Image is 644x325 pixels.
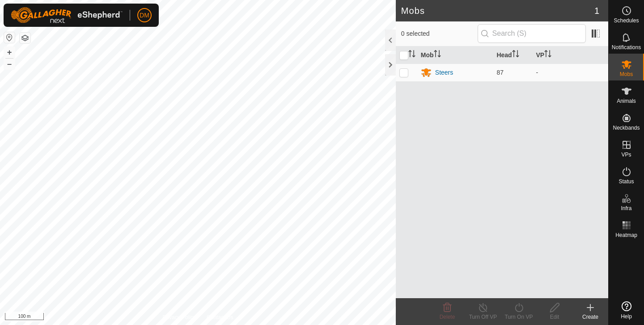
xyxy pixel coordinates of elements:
span: Animals [617,98,636,104]
div: Steers [435,68,453,77]
input: Search (S) [478,24,586,43]
span: Schedules [614,18,639,23]
a: Privacy Policy [162,313,196,321]
a: Help [609,298,644,323]
th: Head [493,46,532,64]
div: Edit [537,313,572,321]
div: Create [572,313,608,321]
span: 87 [496,69,504,76]
div: Turn On VP [501,313,537,321]
div: Turn Off VP [465,313,501,321]
span: VPs [621,152,631,157]
span: Status [619,179,634,184]
button: Reset Map [4,32,15,43]
h2: Mobs [401,5,594,16]
p-sorticon: Activate to sort [408,51,415,59]
span: DM [140,11,149,20]
span: Delete [440,314,455,320]
img: Gallagher Logo [11,7,123,23]
th: VP [532,46,608,64]
span: Heatmap [615,232,637,238]
span: 1 [594,4,599,17]
p-sorticon: Activate to sort [434,51,441,59]
p-sorticon: Activate to sort [512,51,519,59]
p-sorticon: Activate to sort [544,51,551,59]
a: Contact Us [207,313,233,321]
span: Mobs [620,72,633,77]
span: Notifications [612,45,641,50]
th: Mob [417,46,493,64]
button: + [4,47,15,58]
span: Infra [621,206,631,211]
button: Map Layers [20,33,30,43]
span: Help [621,314,632,319]
span: Neckbands [613,125,640,131]
td: - [532,63,608,81]
span: 0 selected [401,29,478,38]
button: – [4,59,15,69]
